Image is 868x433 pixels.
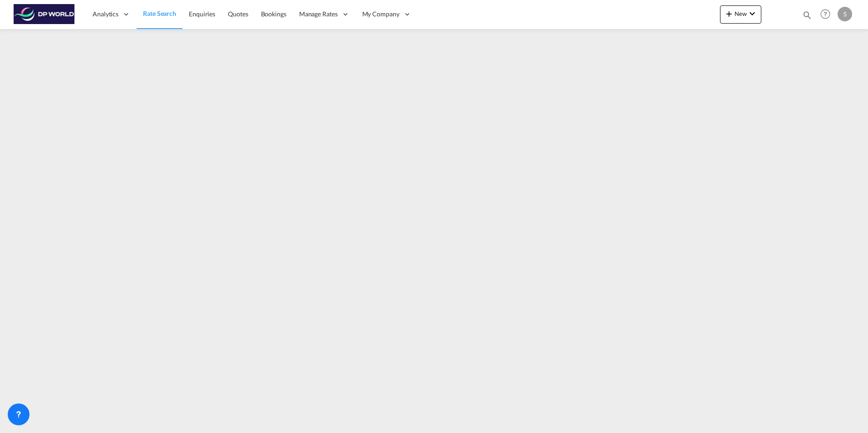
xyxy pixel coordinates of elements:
img: c08ca190194411f088ed0f3ba295208c.png [14,4,75,25]
div: S [838,7,852,21]
span: Rate Search [143,10,176,17]
md-icon: icon-plus 400-fg [724,8,735,19]
span: Help [818,6,833,22]
md-icon: icon-magnify [802,10,812,20]
span: Manage Rates [299,10,338,19]
div: icon-magnify [802,10,812,24]
md-icon: icon-chevron-down [747,8,758,19]
button: icon-plus 400-fgNewicon-chevron-down [720,5,761,24]
span: New [724,10,758,17]
div: Help [818,6,838,23]
span: Bookings [261,10,286,18]
span: Enquiries [189,10,215,18]
span: Quotes [228,10,248,18]
span: Analytics [93,10,118,19]
span: My Company [362,10,399,19]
